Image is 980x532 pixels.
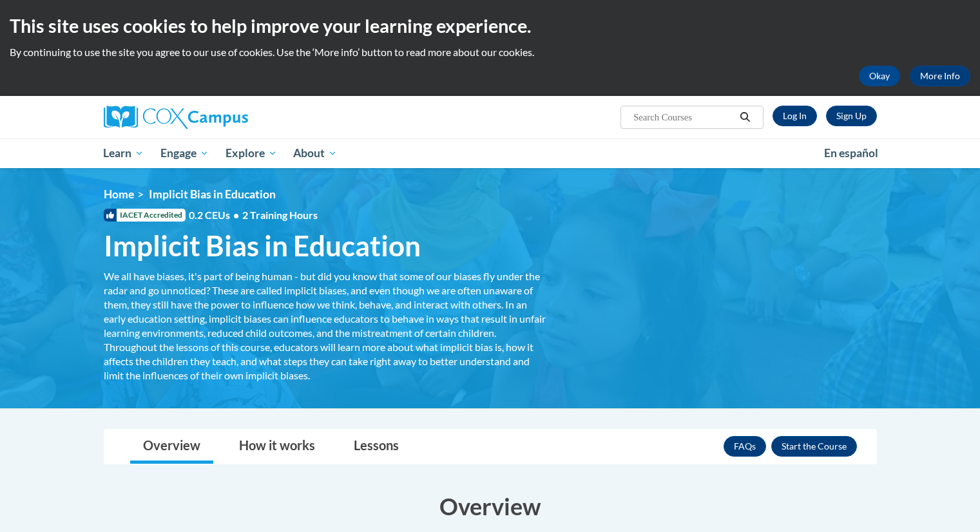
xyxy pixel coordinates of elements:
span: • [233,209,239,221]
h2: This site uses cookies to help improve your learning experience. [10,13,970,39]
a: Log In [773,106,817,126]
span: About [293,146,337,161]
a: Engage [152,138,217,168]
span: Implicit Bias in Education [104,229,421,263]
button: Search [735,109,754,125]
h3: Overview [104,490,877,522]
a: FAQs [724,436,766,457]
a: How it works [226,430,328,464]
span: Implicit Bias in Education [149,187,276,201]
button: Okay [859,66,900,86]
span: Explore [226,146,277,161]
a: Lessons [341,430,412,464]
span: En español [824,146,878,160]
span: Engage [160,146,209,161]
a: En español [816,140,887,167]
a: Register [826,106,877,126]
div: We all have biases, it's part of being human - but did you know that some of our biases fly under... [104,269,548,383]
a: More Info [910,66,970,86]
img: Cox Campus [104,106,248,129]
a: Home [104,187,134,201]
input: Search Courses [632,109,735,125]
button: Enroll [771,436,857,457]
span: Learn [103,146,144,161]
a: About [285,138,345,168]
a: Cox Campus [104,106,349,129]
span: IACET Accredited [104,209,186,222]
div: Main menu [84,138,896,168]
span: 2 Training Hours [242,209,318,221]
span: 0.2 CEUs [189,208,318,222]
a: Learn [95,138,153,168]
a: Overview [130,430,213,464]
a: Explore [217,138,285,168]
p: By continuing to use the site you agree to our use of cookies. Use the ‘More info’ button to read... [10,45,970,59]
